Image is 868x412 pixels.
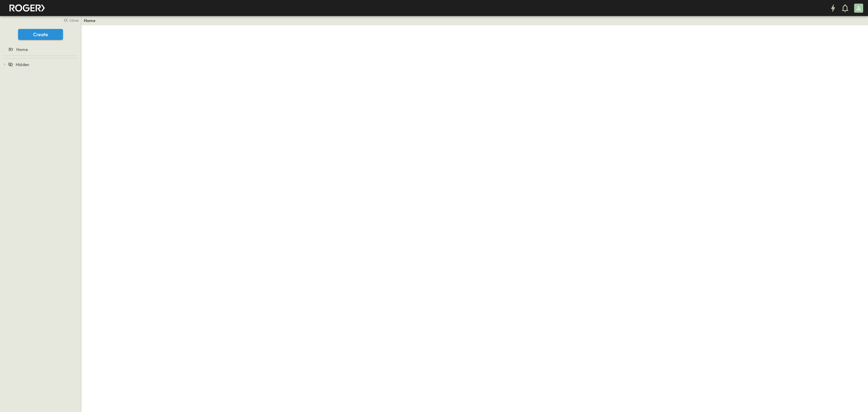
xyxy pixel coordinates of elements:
span: close [69,17,79,23]
span: Home [16,46,28,52]
span: Hidden [16,62,29,68]
button: Create [18,29,63,40]
button: close [61,16,80,24]
nav: breadcrumbs [84,17,99,24]
a: Home [1,45,79,54]
a: Home [84,17,96,24]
